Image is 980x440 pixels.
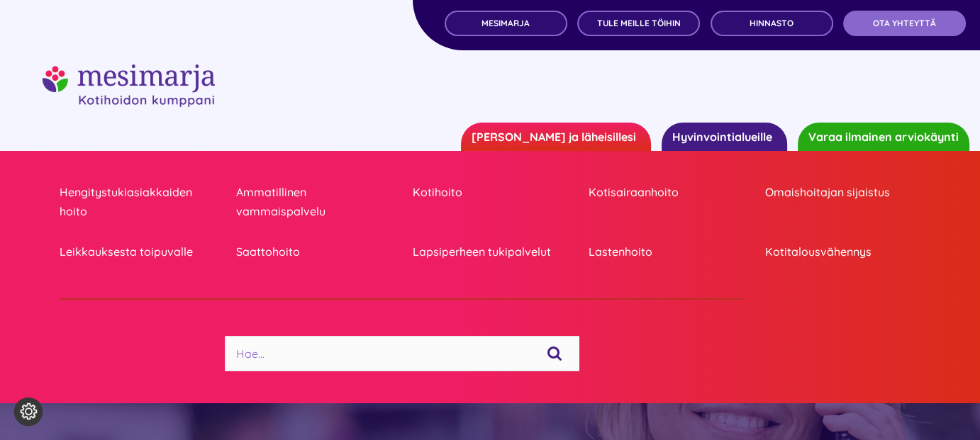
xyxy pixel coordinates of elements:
a: mesimarjasi [43,62,215,80]
a: Kotitalousvähennys [765,242,920,261]
a: OTA YHTEYTTÄ [843,11,966,36]
input: Haku [537,336,572,371]
a: Omaishoitajan sijaistus [765,183,920,202]
a: Hengitystukiasiakkaiden hoito [60,183,215,221]
a: Saattohoito [236,242,391,261]
a: Kotisairaanhoito [589,183,744,202]
span: TULE MEILLE TÖIHIN [597,18,681,28]
input: Hae... [225,336,579,371]
a: Leikkauksesta toipuvalle [60,242,215,261]
a: Hyvinvointialueille [662,123,787,151]
h1: LAADUKKAITA KOTIPALVELUITA [235,317,779,404]
span: Hinnasto [750,18,794,28]
button: Evästeasetukset [14,397,43,426]
span: MESIMARJA [481,18,530,28]
span: OTA YHTEYTTÄ [873,18,936,28]
a: MESIMARJA [445,11,567,36]
a: Varaa ilmainen arviokäynti [798,123,969,151]
a: Ammatillinen vammaispalvelu [236,183,391,221]
a: Kotihoito [413,183,568,202]
img: mesimarjasi [43,64,215,107]
a: Hinnasto [711,11,833,36]
a: TULE MEILLE TÖIHIN [577,11,700,36]
a: Lapsiperheen tukipalvelut [413,242,568,261]
a: Lastenhoito [589,242,744,261]
a: [PERSON_NAME] ja läheisillesi [461,123,651,151]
